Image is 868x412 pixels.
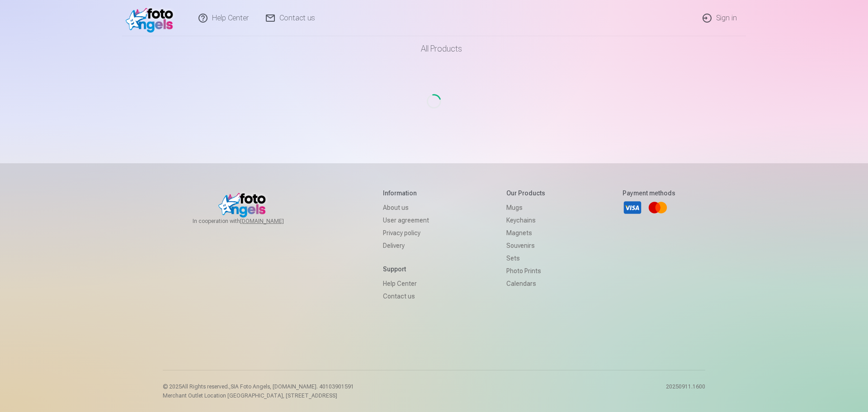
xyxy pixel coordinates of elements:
a: User agreement [383,214,429,227]
a: Calendars [506,277,545,290]
a: Sets [506,252,545,265]
a: Privacy policy [383,227,429,239]
a: Help Center [383,277,429,290]
a: [DOMAIN_NAME] [240,218,306,225]
a: Mugs [506,201,545,214]
h5: Payment methods [623,189,675,198]
span: In cooperation with [193,218,306,225]
h5: Our products [506,189,545,198]
a: Photo prints [506,265,545,277]
a: Visa [623,198,642,218]
span: SIA Foto Angels, [DOMAIN_NAME]. 40103901591 [231,384,354,390]
a: Magnets [506,227,545,239]
a: Mastercard [648,198,668,218]
a: Keychains [506,214,545,227]
img: /v1 [126,4,178,33]
p: 20250911.1600 [666,383,705,399]
p: © 2025 All Rights reserved. , [163,383,354,390]
a: All products [396,36,473,62]
a: Delivery [383,239,429,252]
h5: Information [383,189,429,198]
h5: Support [383,265,429,274]
p: Merchant Outlet Location [GEOGRAPHIC_DATA], [STREET_ADDRESS] [163,392,354,399]
a: About us [383,201,429,214]
a: Souvenirs [506,239,545,252]
a: Contact us [383,290,429,303]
